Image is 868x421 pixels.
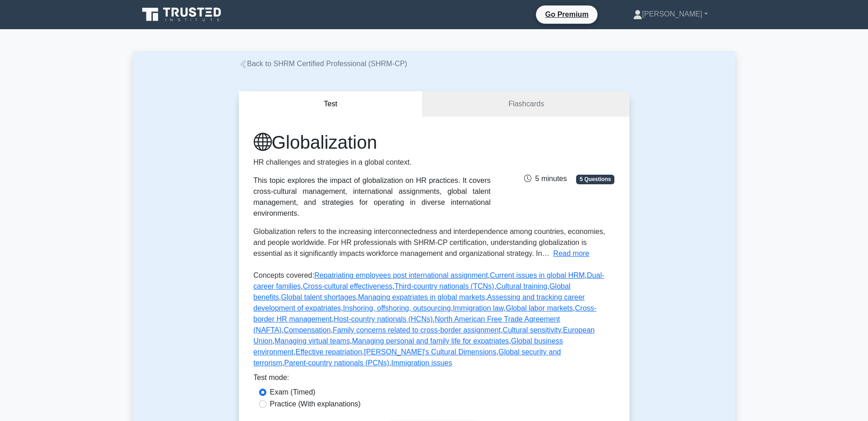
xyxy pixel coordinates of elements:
[553,248,589,259] button: Read more
[284,359,389,367] a: Parent-country nationals (PCNs)
[270,399,361,410] label: Practice (With explanations)
[254,157,491,168] p: HR challenges and strategies in a global context.
[254,270,615,372] p: Concepts covered: , , , , , , , , , , , , , , , , , , , , , , , , , , ,
[254,131,491,153] h1: Globalization
[270,387,316,398] label: Exam (Timed)
[334,315,433,323] a: Host-country nationals (HCNs)
[540,9,594,20] a: Go Premium
[333,326,501,334] a: Family concerns related to cross-border assignment
[239,91,423,117] button: Test
[524,175,567,182] span: 5 minutes
[281,293,356,301] a: Global talent shortages
[352,337,509,345] a: Managing personal and family life for expatriates
[254,228,605,257] span: Globalization refers to the increasing interconnectedness and interdependence among countries, ec...
[453,304,504,312] a: Immigration law
[303,282,392,290] a: Cross-cultural effectiveness
[296,348,362,356] a: Effective repatriation
[391,359,452,367] a: Immigration issues
[239,60,407,68] a: Back to SHRM Certified Professional (SHRM-CP)
[490,271,585,279] a: Current issues in global HRM
[496,282,547,290] a: Cultural training
[314,271,488,279] a: Repatriating employees post international assignment
[423,91,629,117] a: Flashcards
[284,326,331,334] a: Compensation
[576,175,614,184] span: 5 Questions
[254,315,560,334] a: North American Free Trade Agreement (NAFTA)
[254,175,491,219] div: This topic explores the impact of globalization on HR practices. It covers cross-cultural managem...
[364,348,496,356] a: [PERSON_NAME]'s Cultural Dimensions
[275,337,350,345] a: Managing virtual teams
[611,5,730,23] a: [PERSON_NAME]
[503,326,561,334] a: Cultural sensitivity
[254,372,615,387] div: Test mode:
[395,282,494,290] a: Third-country nationals (TCNs)
[343,304,451,312] a: Inshoring, offshoring, outsourcing
[505,304,573,312] a: Global labor markets
[358,293,485,301] a: Managing expatriates in global markets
